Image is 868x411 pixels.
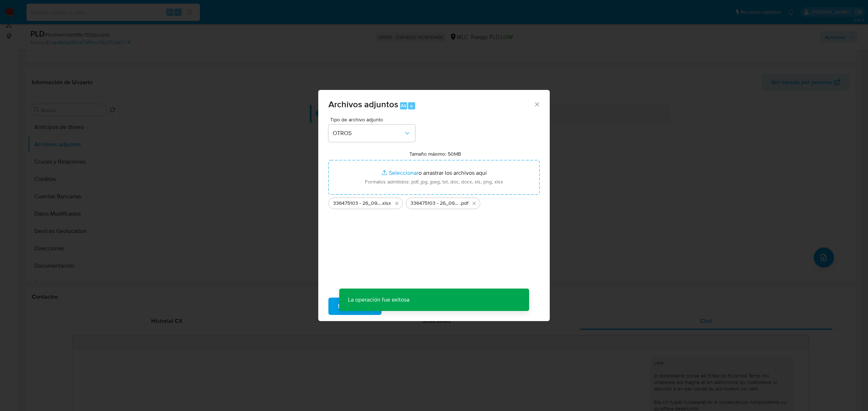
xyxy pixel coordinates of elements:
[328,125,415,142] button: OTROS
[333,200,381,207] span: 336475103 - 26_09_2025
[401,102,407,109] span: Alt
[339,289,418,311] p: La operación fue exitosa
[330,117,417,122] span: Tipo de archivo adjunto
[392,199,401,208] button: Eliminar 336475103 - 26_09_2025.xlsx
[328,298,382,315] button: Subir archivo
[328,98,398,111] span: Archivos adjuntos
[460,200,468,207] span: .pdf
[328,195,540,209] ul: Archivos seleccionados
[394,298,417,314] span: Cancelar
[409,151,461,157] label: Tamaño máximo: 50MB
[410,200,460,207] span: 336475103 - 26_09_2025
[470,199,478,208] button: Eliminar 336475103 - 26_09_2025.pdf
[410,102,413,109] span: a
[338,298,372,314] span: Subir archivo
[381,200,391,207] span: .xlsx
[333,130,404,137] span: OTROS
[533,101,540,107] button: Cerrar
